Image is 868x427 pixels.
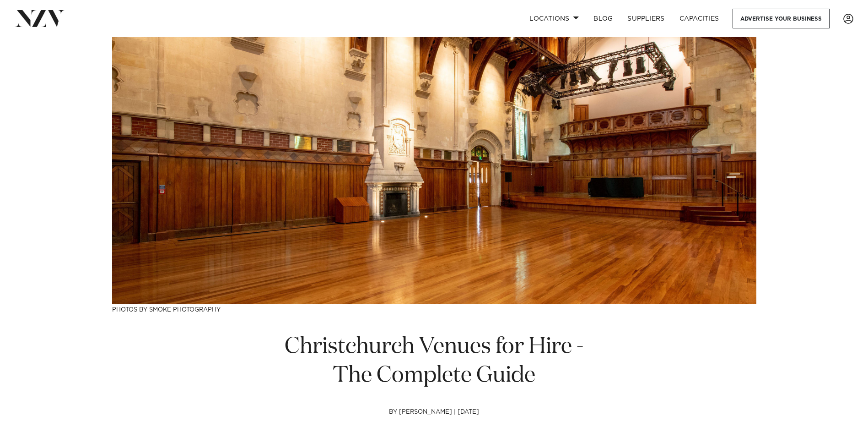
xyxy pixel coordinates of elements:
[620,9,672,28] a: SUPPLIERS
[278,333,591,390] h1: Christchurch Venues for Hire - The Complete Guide
[586,9,620,28] a: BLOG
[522,9,586,28] a: Locations
[672,9,727,28] a: Capacities
[15,10,65,27] img: nzv-logo.png
[112,304,756,314] h3: Photos by Smoke Photography
[733,9,830,28] a: Advertise your business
